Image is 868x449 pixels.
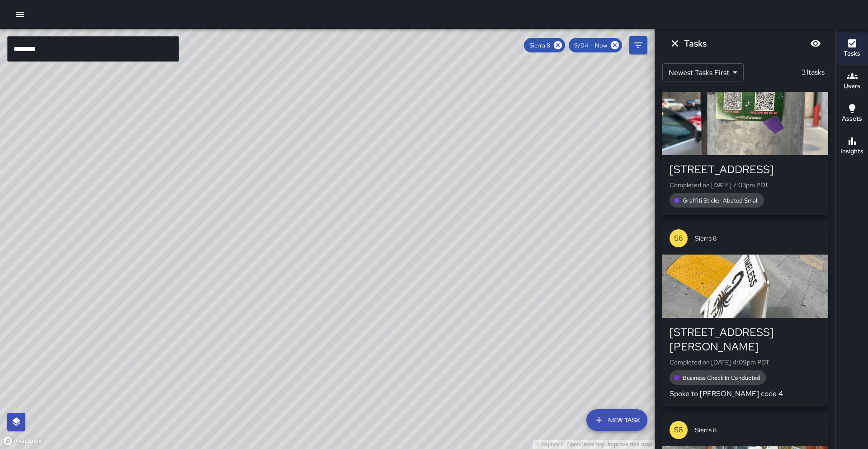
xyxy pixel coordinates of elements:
[695,425,821,435] span: Sierra 8
[662,59,828,215] button: S8Sierra 8[STREET_ADDRESS]Completed on [DATE] 7:03pm PDTGraffiti Sticker Abated Small
[836,65,868,98] button: Users
[836,33,868,65] button: Tasks
[586,409,647,431] button: New Task
[666,34,684,52] button: Dismiss
[670,325,821,354] div: [STREET_ADDRESS][PERSON_NAME]
[569,38,622,52] div: 9/04 — Now
[844,81,860,91] h6: Users
[670,388,821,399] p: Spoke to [PERSON_NAME] code 4
[677,374,766,382] span: Business Check In Conducted
[842,114,862,124] h6: Assets
[524,38,565,52] div: Sierra 8
[524,42,556,49] span: Sierra 8
[670,180,821,189] p: Completed on [DATE] 7:03pm PDT
[629,36,647,54] button: Filters
[807,34,825,52] button: Blur
[840,147,863,156] h6: Insights
[674,233,683,244] p: S8
[844,49,860,59] h6: Tasks
[670,358,821,367] p: Completed on [DATE] 4:09pm PDT
[798,67,828,78] p: 31 tasks
[670,162,821,177] div: [STREET_ADDRESS]
[695,234,821,243] span: Sierra 8
[677,197,764,204] span: Graffiti Sticker Abated Small
[662,222,828,406] button: S8Sierra 8[STREET_ADDRESS][PERSON_NAME]Completed on [DATE] 4:09pm PDTBusiness Check In ConductedS...
[836,98,868,130] button: Assets
[569,42,613,49] span: 9/04 — Now
[836,130,868,163] button: Insights
[662,63,744,81] div: Newest Tasks First
[674,425,683,435] p: S8
[684,36,707,51] h6: Tasks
